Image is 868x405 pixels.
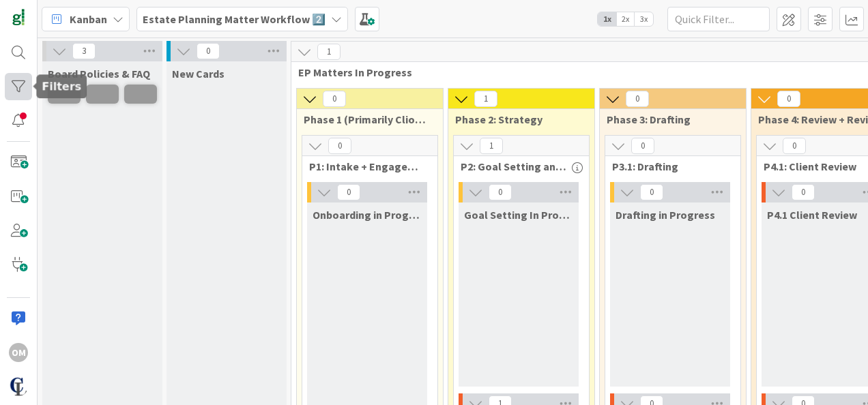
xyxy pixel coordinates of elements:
[631,138,654,154] span: 0
[197,43,220,59] span: 0
[9,343,28,362] div: OM
[72,43,96,59] span: 3
[461,160,572,173] span: P2: Goal Setting and Info Gathering
[640,184,663,200] span: 0
[489,184,512,200] span: 0
[598,12,616,26] span: 1x
[309,160,420,173] span: P1: Intake + Engagement
[777,91,800,107] span: 0
[313,208,422,222] span: Onboarding in Progress (post consult)
[616,208,715,222] span: Drafting in Progress
[474,91,497,107] span: 1
[455,112,577,126] span: Phase 2: Strategy
[9,377,28,396] img: avatar
[328,138,351,154] span: 0
[626,91,649,107] span: 0
[337,184,360,200] span: 0
[70,11,107,27] span: Kanban
[464,208,573,222] span: Goal Setting In Progress
[172,67,225,80] span: New Cards
[48,67,150,80] span: Board Policies & FAQ
[480,138,503,154] span: 1
[792,184,815,200] span: 0
[143,12,325,26] b: Estate Planning Matter Workflow 2️⃣
[9,9,28,28] img: Visit kanbanzone.com
[612,160,723,173] span: P3.1: Drafting
[667,7,770,31] input: Quick Filter...
[783,138,806,154] span: 0
[616,12,635,26] span: 2x
[607,112,729,126] span: Phase 3: Drafting
[317,44,341,60] span: 1
[635,12,653,26] span: 3x
[323,91,346,107] span: 0
[304,112,426,126] span: Phase 1 (Primarily Clio Grow)
[767,208,857,222] span: P4.1 Client Review
[42,80,81,93] h5: Filters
